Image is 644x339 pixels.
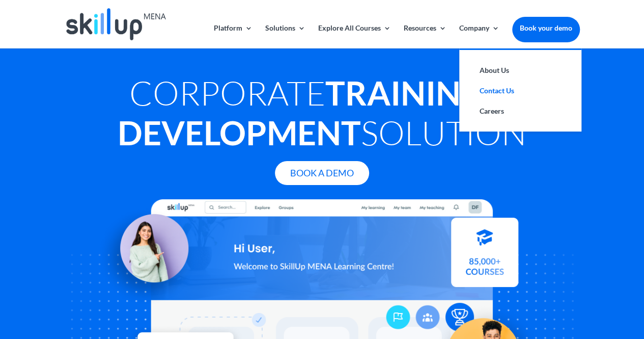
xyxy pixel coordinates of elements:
a: Careers [469,101,571,121]
h1: Corporate Solution [65,73,580,158]
a: Explore All Courses [318,24,391,48]
a: Book A Demo [275,161,369,185]
img: Courses library - SkillUp MENA [451,222,518,291]
img: Learning Management Solution - SkillUp [95,203,198,306]
a: Platform [214,24,253,48]
iframe: Chat Widget [474,229,644,339]
a: Solutions [265,24,305,48]
a: Contact Us [469,81,571,101]
strong: Training & Development [118,73,515,152]
a: Resources [404,24,446,48]
a: Book your demo [512,17,580,39]
a: About Us [469,60,571,81]
img: Skillup Mena [66,8,166,40]
a: Company [459,24,499,48]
